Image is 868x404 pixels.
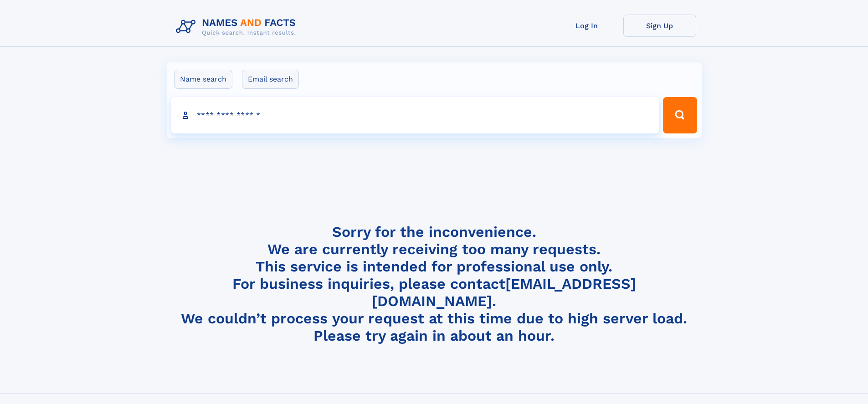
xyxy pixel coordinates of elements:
[623,15,696,37] a: Sign Up
[172,223,696,345] h4: Sorry for the inconvenience. We are currently receiving too many requests. This service is intend...
[550,15,623,37] a: Log In
[663,97,697,133] button: Search Button
[372,275,636,310] a: [EMAIL_ADDRESS][DOMAIN_NAME]
[174,70,232,89] label: Name search
[242,70,299,89] label: Email search
[172,15,303,39] img: Logo Names and Facts
[171,97,659,133] input: search input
